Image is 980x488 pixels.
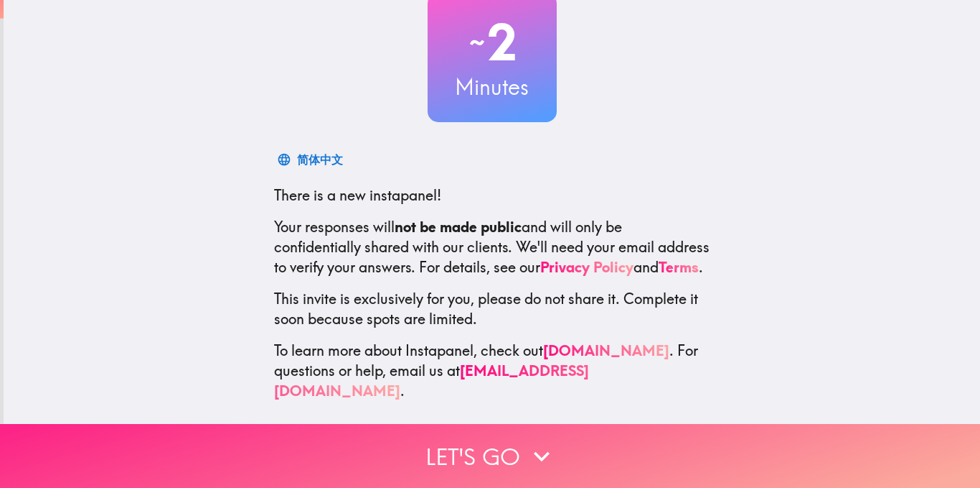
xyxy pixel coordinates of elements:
div: 简体中文 [297,149,343,170]
a: Privacy Policy [540,258,633,276]
a: [DOMAIN_NAME] [543,341,669,359]
b: not be made public [395,218,522,236]
h3: Minutes [428,72,557,102]
p: To learn more about Instapanel, check out . For questions or help, email us at . [274,341,710,401]
h2: 2 [428,13,557,72]
p: This invite is exclusively for you, please do not share it. Complete it soon because spots are li... [274,289,710,329]
button: 简体中文 [274,145,349,174]
a: Terms [659,258,699,276]
a: [EMAIL_ADDRESS][DOMAIN_NAME] [274,362,589,400]
span: There is a new instapanel! [274,186,441,204]
span: ~ [467,21,487,64]
p: Your responses will and will only be confidentially shared with our clients. We'll need your emai... [274,217,710,277]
